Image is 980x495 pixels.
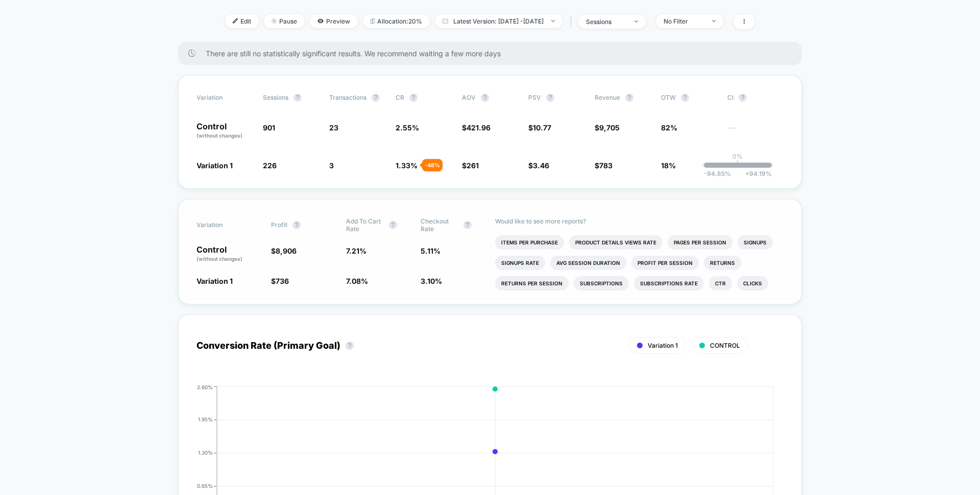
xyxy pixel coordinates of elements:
[631,256,699,270] li: Profit Per Session
[599,161,612,170] span: 783
[595,161,612,170] span: $
[263,123,275,132] span: 901
[198,449,213,456] tspan: 1.30%
[732,152,743,160] p: 0%
[568,14,578,29] span: |
[292,221,301,229] button: ?
[625,94,633,102] button: ?
[495,276,569,290] li: Returns Per Session
[712,20,716,22] img: end
[550,256,626,270] li: Avg Session Duration
[263,161,277,170] span: 226
[346,277,368,285] span: 7.08 %
[421,246,440,255] span: 5.11 %
[634,20,638,22] img: end
[293,94,302,102] button: ?
[329,161,334,170] span: 3
[276,277,289,285] span: 736
[396,94,404,101] span: CR
[661,94,717,102] span: OTW
[574,276,629,290] li: Subscriptions
[551,20,555,22] img: end
[197,161,233,170] span: Variation 1
[435,14,562,28] span: Latest Version: [DATE] - [DATE]
[533,161,549,170] span: 3.46
[528,94,541,101] span: PSV
[197,277,233,285] span: Variation 1
[661,161,676,170] span: 18%
[740,170,772,177] span: 94.19 %
[745,170,749,177] span: +
[233,18,238,24] img: edit
[599,123,620,132] span: 9,705
[481,94,489,102] button: ?
[421,217,458,233] span: Checkout Rate
[271,221,287,229] span: Profit
[197,384,213,390] tspan: 2.60%
[710,342,740,349] span: CONTROL
[738,235,773,250] li: Signups
[462,161,479,170] span: $
[271,246,297,255] span: $
[495,235,564,250] li: Items Per Purchase
[422,159,443,171] div: - 48 %
[346,217,384,233] span: Add To Cart Rate
[462,123,491,132] span: $
[661,123,677,132] span: 82%
[197,245,261,263] p: Control
[276,246,297,255] span: 8,906
[329,123,338,132] span: 23
[363,14,430,28] span: Allocation: 20%
[528,161,549,170] span: $
[595,94,620,101] span: Revenue
[569,235,663,250] li: Product Details Views Rate
[737,276,768,290] li: Clicks
[198,416,213,422] tspan: 1.95%
[595,123,620,132] span: $
[467,123,491,132] span: 421.96
[396,123,419,132] span: 2.55 %
[346,342,354,350] button: ?
[737,160,739,168] p: |
[664,17,704,25] div: No Filter
[709,276,732,290] li: Ctr
[263,94,288,101] span: Sessions
[225,14,259,28] span: Edit
[668,235,732,250] li: Pages Per Session
[727,125,783,140] span: ---
[197,122,253,140] p: Control
[533,123,551,132] span: 10.77
[546,94,554,102] button: ?
[704,256,741,270] li: Returns
[197,217,253,233] span: Variation
[206,49,781,58] span: There are still no statistically significant results. We recommend waiting a few more days
[197,483,213,489] tspan: 0.65%
[421,277,442,285] span: 3.10 %
[272,18,277,24] img: end
[389,221,397,229] button: ?
[681,94,689,102] button: ?
[467,161,479,170] span: 261
[264,14,305,28] span: Pause
[463,221,472,229] button: ?
[634,276,704,290] li: Subscriptions Rate
[727,94,783,102] span: CI
[197,132,242,139] span: (without changes)
[528,123,551,132] span: $
[372,94,380,102] button: ?
[739,94,747,102] button: ?
[495,217,783,225] p: Would like to see more reports?
[462,94,476,101] span: AOV
[586,18,627,26] div: sessions
[443,18,448,24] img: calendar
[396,161,418,170] span: 1.33 %
[346,246,366,255] span: 7.21 %
[271,277,289,285] span: $
[648,342,678,349] span: Variation 1
[704,170,731,177] span: -94.85 %
[197,94,253,102] span: Variation
[197,256,242,262] span: (without changes)
[329,94,366,101] span: Transactions
[371,18,375,24] img: rebalance
[409,94,418,102] button: ?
